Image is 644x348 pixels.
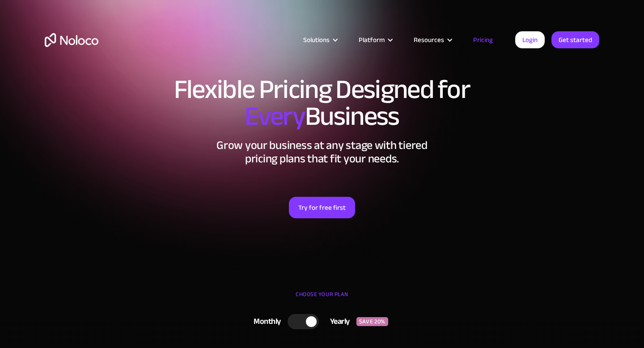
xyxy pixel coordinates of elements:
[45,33,98,47] a: home
[292,34,347,46] div: Solutions
[303,34,330,46] div: Solutions
[319,315,356,328] div: Yearly
[289,197,355,218] a: Try for free first
[462,34,504,46] a: Pricing
[359,34,385,46] div: Platform
[414,34,444,46] div: Resources
[245,91,305,141] span: Every
[551,31,599,48] a: Get started
[45,76,599,130] h1: Flexible Pricing Designed for Business
[45,139,599,166] h2: Grow your business at any stage with tiered pricing plans that fit your needs.
[515,31,545,48] a: Login
[347,34,402,46] div: Platform
[45,288,599,310] div: CHOOSE YOUR PLAN
[242,315,288,328] div: Monthly
[356,317,388,326] div: SAVE 20%
[402,34,462,46] div: Resources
